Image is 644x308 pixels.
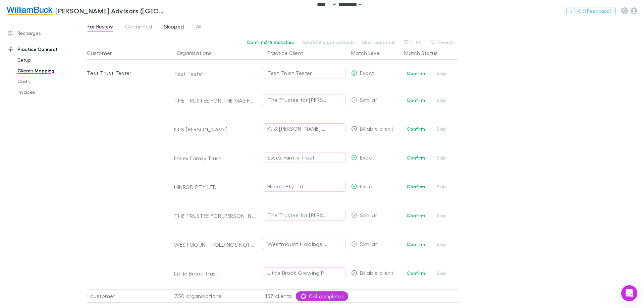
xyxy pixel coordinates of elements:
[298,38,358,46] button: Skip349 organisations
[621,285,637,301] div: Open Intercom Messenger
[258,289,348,303] div: 157 clients
[402,125,429,133] button: Confirm
[267,211,328,219] div: The Trustee for [PERSON_NAME] [PERSON_NAME]
[431,269,452,277] button: Skip
[87,289,167,303] div: 1 customer
[263,152,346,163] button: Essex Family Trust
[263,181,346,192] button: Hinrod Pty Ltd
[1,44,91,55] a: Practice Connect
[360,241,377,247] span: Similar
[263,210,346,221] button: The Trustee for [PERSON_NAME] [PERSON_NAME]
[11,76,91,87] a: Costs
[360,70,374,76] span: Exact
[402,154,429,162] button: Confirm
[87,60,165,86] div: Test Trust Tester
[11,55,91,65] a: Setup
[267,46,311,60] button: Practice Client
[431,211,452,220] button: Skip
[360,212,377,218] span: Similar
[263,68,346,78] button: Test Trust Tester
[7,7,53,15] img: William Buck Advisors (WA) Pty Ltd's Logo
[360,97,377,103] span: Similar
[427,38,458,46] button: Search
[267,96,328,104] div: The Trustee for [PERSON_NAME] [PERSON_NAME]
[402,211,429,220] button: Confirm
[263,267,346,278] button: Little Brook Growing Pty Ltd
[402,96,429,104] button: Confirm
[125,23,152,32] span: Confirmed
[404,46,446,60] button: Match Status
[174,241,255,248] div: WESTMOUNT HOLDINGS NO1 PTY LTD
[267,153,315,162] div: Essex Family Trust
[402,240,429,248] button: Confirm
[164,23,184,32] span: Skipped
[177,46,220,60] button: Organisations
[87,46,120,60] button: Customer
[351,46,388,60] button: Match Level
[174,270,255,277] div: Little Brook Trust
[263,239,346,249] button: Westmount Holdings No.1 Pty Ltd
[174,126,255,133] div: KJ & [PERSON_NAME]
[267,269,328,277] div: Little Brook Growing Pty Ltd
[431,69,452,77] button: Skip
[400,38,426,46] button: Filter
[1,28,91,39] a: Recharges
[88,23,113,32] span: For Review
[174,97,255,104] div: THE TRUSTEE FOR THE MAB FAMILY TRUST
[3,3,170,19] a: [PERSON_NAME] Advisors ([GEOGRAPHIC_DATA]) Pty Ltd
[11,65,91,76] a: Clients Mapping
[196,23,201,32] span: All
[174,155,255,162] div: Essex Family Trust
[431,154,452,162] button: Skip
[174,212,255,219] div: THE TRUSTEE FOR [PERSON_NAME] FAMILY TRUST
[431,183,452,191] button: Skip
[360,125,393,132] span: Billable client
[267,240,328,248] div: Westmount Holdings No.1 Pty Ltd
[55,7,166,15] h3: [PERSON_NAME] Advisors ([GEOGRAPHIC_DATA]) Pty Ltd
[358,38,400,46] button: Skip1 customer
[167,289,258,303] div: 350 organisations
[267,69,312,77] div: Test Trust Tester
[402,183,429,191] button: Confirm
[242,38,298,46] button: Confirm314 matches
[402,69,429,77] button: Confirm
[174,70,255,77] div: Test Tester
[11,87,91,98] a: Invoices
[263,123,346,134] button: KJ & [PERSON_NAME] Superannuation Fund
[360,183,374,189] span: Exact
[402,269,429,277] button: Confirm
[360,269,393,276] span: Billable client
[263,95,346,105] button: The Trustee for [PERSON_NAME] [PERSON_NAME]
[267,125,328,133] div: KJ & [PERSON_NAME] Superannuation Fund
[360,154,374,161] span: Exact
[431,240,452,248] button: Skip
[566,7,616,15] button: Got Feedback?
[174,184,255,190] div: HINROD PTY LTD
[431,125,452,133] button: Skip
[267,182,303,190] div: Hinrod Pty Ltd
[431,96,452,104] button: Skip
